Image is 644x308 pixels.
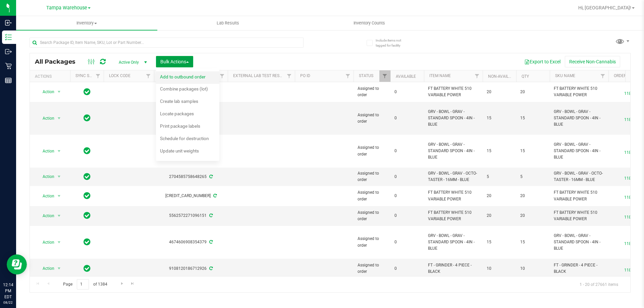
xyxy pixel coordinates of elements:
[487,148,512,154] span: 15
[487,239,512,245] span: 15
[84,146,91,156] span: In Sync
[554,85,604,98] span: FT BATTERY WHITE 510 VARIABLE POWER
[5,48,12,55] inline-svg: Outbound
[37,238,55,247] span: Action
[160,123,200,129] span: Print package labels
[359,73,373,78] a: Status
[160,74,206,79] span: Add to outbound order
[35,74,67,79] div: Actions
[208,174,213,179] span: Sync from Compliance System
[597,70,608,82] a: Filter
[428,109,479,128] span: GRV - BOWL - GRAV - STANDARD SPOON - 4IN - BLUE
[614,73,631,78] a: Order Id
[394,148,420,154] span: 0
[554,262,604,275] span: FT - GRINDER - 4 PIECE - BLACK
[428,262,479,275] span: FT - GRINDER - 4 PIECE - BLACK
[55,172,63,181] span: select
[84,264,91,273] span: In Sync
[487,193,512,199] span: 20
[520,115,546,121] span: 15
[284,70,295,82] a: Filter
[522,74,529,79] a: Qty
[93,70,104,82] a: Filter
[396,74,416,79] a: Available
[208,240,213,244] span: Sync from Compliance System
[5,63,12,69] inline-svg: Retail
[358,112,386,125] span: Assigned to order
[55,87,63,97] span: select
[7,254,27,274] iframe: Resource center
[394,193,420,199] span: 0
[520,56,565,67] button: Export to Excel
[299,16,440,30] a: Inventory Counts
[5,77,12,84] inline-svg: Reports
[37,211,55,221] span: Action
[143,70,154,82] a: Filter
[46,5,87,11] span: Tampa Warehouse
[472,70,483,82] a: Filter
[117,279,127,288] a: Go to the next page
[520,212,546,219] span: 20
[358,189,386,202] span: Assigned to order
[428,141,479,161] span: GRV - BOWL - GRAV - STANDARD SPOON - 4IN - BLUE
[217,70,228,82] a: Filter
[157,16,299,30] a: Lab Results
[37,114,55,123] span: Action
[3,300,13,305] p: 08/22
[153,265,229,272] div: 9108120186712926
[487,212,512,219] span: 20
[488,74,518,79] a: Non-Available
[160,59,189,64] span: Bulk Actions
[358,85,386,98] span: Assigned to order
[84,237,91,247] span: In Sync
[520,239,546,245] span: 15
[344,20,394,26] span: Inventory Counts
[5,19,12,26] inline-svg: Inbound
[37,191,55,201] span: Action
[77,279,89,290] input: 1
[37,264,55,273] span: Action
[84,172,91,181] span: In Sync
[578,5,631,10] span: Hi, [GEOGRAPHIC_DATA]!
[55,211,63,221] span: select
[358,144,386,157] span: Assigned to order
[358,262,386,275] span: Assigned to order
[487,89,512,95] span: 20
[212,193,217,198] span: Sync from Compliance System
[554,141,604,161] span: GRV - BOWL - GRAV - STANDARD SPOON - 4IN - BLUE
[156,56,193,67] button: Bulk Actions
[574,279,624,289] span: 1 - 20 of 27661 items
[555,73,575,78] a: SKU Name
[428,189,479,202] span: FT BATTERY WHITE 510 VARIABLE POWER
[109,73,130,78] a: Lock Code
[520,265,546,272] span: 10
[55,264,63,273] span: select
[153,212,229,219] div: 5562572271096151
[358,170,386,183] span: Assigned to order
[75,73,101,78] a: Sync Status
[428,85,479,98] span: FT BATTERY WHITE 510 VARIABLE POWER
[160,99,198,104] span: Create lab samples
[160,111,194,116] span: Locate packages
[160,148,199,153] span: Update unit weights
[394,174,420,180] span: 0
[428,233,479,252] span: GRV - BOWL - GRAV - STANDARD SPOON - 4IN - BLUE
[208,20,248,26] span: Lab Results
[84,191,91,200] span: In Sync
[37,172,55,181] span: Action
[57,279,113,290] span: Page of 1384
[55,114,63,123] span: select
[16,16,157,30] a: Inventory
[428,209,479,222] span: FT BATTERY WHITE 510 VARIABLE POWER
[35,58,82,65] span: All Packages
[84,87,91,97] span: In Sync
[428,170,479,183] span: GRV - BOWL - GRAV - OCTO-TASTER - 16MM - BLUE
[358,209,386,222] span: Assigned to order
[487,115,512,121] span: 15
[394,212,420,219] span: 0
[37,146,55,156] span: Action
[554,209,604,222] span: FT BATTERY WHITE 510 VARIABLE POWER
[394,115,420,121] span: 0
[379,70,390,82] a: Filter
[342,70,354,82] a: Filter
